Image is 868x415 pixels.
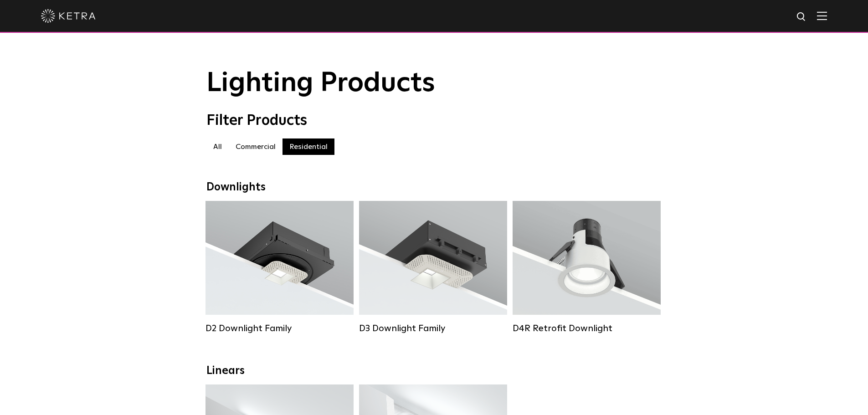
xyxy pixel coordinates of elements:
[206,364,662,378] div: Linears
[206,181,662,194] div: Downlights
[229,138,282,155] label: Commercial
[205,323,354,334] div: D2 Downlight Family
[796,11,807,23] img: search icon
[513,201,661,334] a: D4R Retrofit Downlight Lumen Output:800Colors:White / BlackBeam Angles:15° / 25° / 40° / 60°Watta...
[41,9,96,23] img: ketra-logo-2019-white
[513,323,661,334] div: D4R Retrofit Downlight
[817,11,827,20] img: Hamburger%20Nav.svg
[206,138,229,155] label: All
[206,112,662,129] div: Filter Products
[359,323,507,334] div: D3 Downlight Family
[359,201,507,334] a: D3 Downlight Family Lumen Output:700 / 900 / 1100Colors:White / Black / Silver / Bronze / Paintab...
[206,70,435,97] span: Lighting Products
[205,201,354,334] a: D2 Downlight Family Lumen Output:1200Colors:White / Black / Gloss Black / Silver / Bronze / Silve...
[282,138,334,155] label: Residential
